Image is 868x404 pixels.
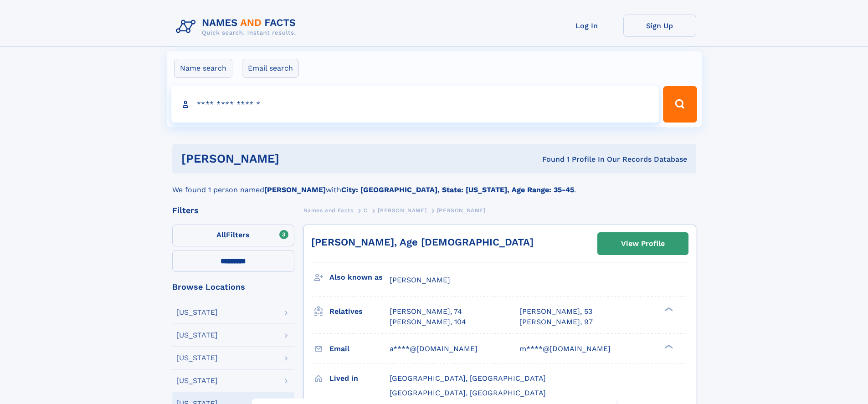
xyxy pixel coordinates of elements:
[621,233,665,254] div: View Profile
[519,317,593,327] a: [PERSON_NAME], 97
[390,317,466,327] a: [PERSON_NAME], 104
[329,270,390,285] h3: Also known as
[623,15,696,37] a: Sign Up
[303,205,354,216] a: Names and Facts
[172,225,294,246] label: Filters
[181,153,411,164] h1: [PERSON_NAME]
[176,377,218,384] div: [US_STATE]
[264,185,326,194] b: [PERSON_NAME]
[663,343,673,349] div: ❯
[172,206,294,215] div: Filters
[390,307,462,317] a: [PERSON_NAME], 74
[411,154,687,164] div: Found 1 Profile In Our Records Database
[364,207,368,214] span: C
[171,86,659,123] input: search input
[176,332,218,339] div: [US_STATE]
[216,230,226,239] span: All
[176,354,218,362] div: [US_STATE]
[311,236,534,248] a: [PERSON_NAME], Age [DEMOGRAPHIC_DATA]
[390,374,546,383] span: [GEOGRAPHIC_DATA], [GEOGRAPHIC_DATA]
[329,371,390,386] h3: Lived in
[174,59,232,78] label: Name search
[437,207,486,214] span: [PERSON_NAME]
[390,389,546,397] span: [GEOGRAPHIC_DATA], [GEOGRAPHIC_DATA]
[329,341,390,357] h3: Email
[172,283,294,291] div: Browse Locations
[390,276,450,284] span: [PERSON_NAME]
[176,309,218,316] div: [US_STATE]
[519,307,592,317] a: [PERSON_NAME], 53
[598,233,688,255] a: View Profile
[663,86,697,123] button: Search Button
[172,15,303,39] img: Logo Names and Facts
[378,207,426,214] span: [PERSON_NAME]
[663,307,673,312] div: ❯
[172,174,696,195] div: We found 1 person named with .
[329,304,390,319] h3: Relatives
[550,15,623,37] a: Log In
[242,59,299,78] label: Email search
[341,185,574,194] b: City: [GEOGRAPHIC_DATA], State: [US_STATE], Age Range: 35-45
[378,205,426,216] a: [PERSON_NAME]
[364,205,368,216] a: C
